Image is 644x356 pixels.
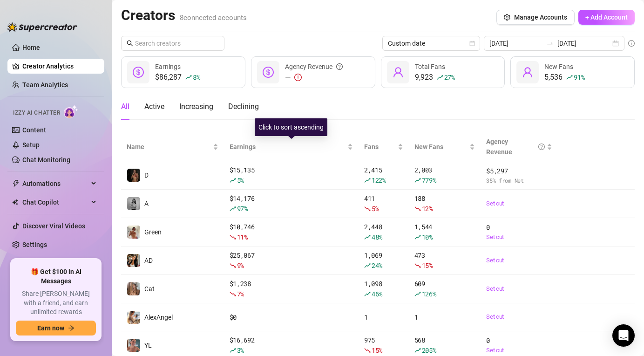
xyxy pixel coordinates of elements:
[127,311,140,324] img: AlexAngel
[364,250,403,271] div: 1,069
[144,171,149,179] span: D
[414,142,468,152] span: New Fans
[486,137,544,157] div: Agency Revenue
[486,335,552,355] div: 0
[230,193,353,214] div: $ 14,176
[237,261,244,270] span: 9 %
[180,14,247,22] span: 8 connected accounts
[504,14,510,21] span: setting
[422,204,433,213] span: 12 %
[22,126,46,134] a: Content
[486,176,552,185] span: 35 % from Net
[16,267,96,286] span: 🎁 Get $100 in AI Messages
[127,339,140,352] img: YL
[422,261,433,270] span: 15 %
[359,133,409,161] th: Fans
[230,291,236,297] span: fall
[414,335,475,356] div: 568
[16,321,96,335] button: Earn nowarrow-right
[133,67,144,78] span: dollar-circle
[22,195,88,210] span: Chat Copilot
[64,105,78,118] img: AI Chatter
[16,289,96,317] span: Share [PERSON_NAME] with a friend, and earn unlimited rewards
[496,10,575,25] button: Manage Accounts
[7,22,77,32] img: logo-BBDzfeDw.svg
[364,205,371,212] span: fall
[144,257,153,264] span: AD
[224,133,359,161] th: Earnings
[144,285,155,293] span: Cat
[155,63,181,70] span: Earnings
[578,10,635,25] button: + Add Account
[372,176,386,185] span: 122 %
[364,291,371,297] span: rise
[127,40,133,47] span: search
[444,73,455,82] span: 27 %
[422,346,436,355] span: 205 %
[22,241,47,248] a: Settings
[68,325,75,331] span: arrow-right
[486,346,552,355] a: Set cut
[364,262,371,269] span: rise
[422,289,436,298] span: 126 %
[155,72,200,83] div: $86,287
[364,193,403,214] div: 411
[414,279,475,299] div: 609
[628,40,635,47] span: info-circle
[566,74,573,81] span: rise
[364,312,403,322] div: 1
[230,205,236,212] span: rise
[230,234,236,240] span: fall
[22,59,97,74] a: Creator Analytics
[237,346,244,355] span: 3 %
[185,74,192,81] span: rise
[144,228,162,236] span: Green
[364,347,371,354] span: fall
[414,222,475,242] div: 1,544
[415,72,455,83] div: 9,923
[22,81,68,89] a: Team Analytics
[414,312,475,322] div: 1
[127,254,140,267] img: AD
[230,250,353,271] div: $ 25,067
[230,222,353,242] div: $ 10,746
[409,133,481,161] th: New Fans
[364,279,403,299] div: 1,098
[12,180,20,187] span: thunderbolt
[144,200,149,207] span: A
[12,199,18,205] img: Chat Copilot
[585,14,628,21] span: + Add Account
[230,279,353,299] div: $ 1,238
[237,176,244,185] span: 5 %
[388,36,475,50] span: Custom date
[546,40,554,47] span: swap-right
[294,74,302,81] span: exclamation-circle
[414,234,421,240] span: rise
[469,41,475,46] span: calendar
[121,7,247,24] h2: Creators
[127,142,211,152] span: Name
[486,284,552,294] a: Set cut
[486,166,552,176] span: $ 5,297
[544,63,573,70] span: New Fans
[22,44,40,51] a: Home
[127,197,140,210] img: A
[364,165,403,185] div: 2,415
[179,101,213,112] div: Increasing
[489,38,542,48] input: Start date
[364,142,396,152] span: Fans
[230,177,236,184] span: rise
[422,233,433,241] span: 10 %
[414,177,421,184] span: rise
[514,14,567,21] span: Manage Accounts
[557,38,610,48] input: End date
[13,109,60,117] span: Izzy AI Chatter
[144,101,164,112] div: Active
[612,324,635,347] div: Open Intercom Messenger
[364,234,371,240] span: rise
[230,165,353,185] div: $ 15,135
[127,282,140,295] img: Cat
[415,63,445,70] span: Total Fans
[285,72,343,83] div: —
[486,312,552,322] a: Set cut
